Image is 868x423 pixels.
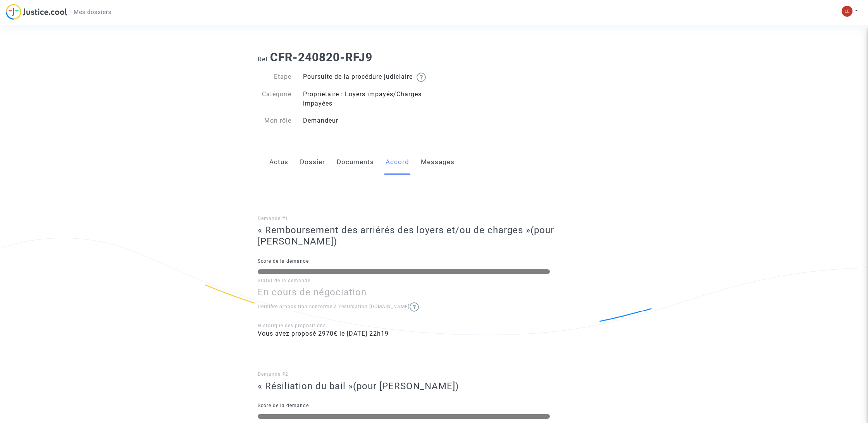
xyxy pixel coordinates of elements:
div: Catégorie [252,90,298,108]
a: Mes dossiers [67,6,117,18]
p: Score de la demande [258,401,611,411]
div: Mon rôle [252,116,298,125]
a: Messages [421,149,455,175]
p: Demande #1 [258,214,611,224]
span: Dernière proposition conforme à l'estimation [DOMAIN_NAME] [258,304,419,309]
h3: « Résiliation du bail » [258,381,611,392]
b: CFR-240820-RFJ9 [270,50,372,64]
div: Historique des propositions [258,322,611,329]
span: Mes dossiers [74,9,111,16]
div: Propriétaire : Loyers impayés/Charges impayées [297,90,434,108]
img: jc-logo.svg [6,4,67,20]
a: Accord [386,149,409,175]
span: Ref. [258,55,270,63]
span: Vous avez proposé 2970€ le [DATE] 22h19 [258,330,389,337]
a: Actus [269,149,288,175]
p: Score de la demande [258,257,611,266]
div: Etape [252,72,298,82]
span: (pour [PERSON_NAME]) [258,225,554,247]
h3: « Remboursement des arriérés des loyers et/ou de charges » [258,225,611,247]
a: Dossier [300,149,325,175]
h3: En cours de négociation [258,287,611,298]
img: help.svg [410,302,419,312]
div: Poursuite de la procédure judiciaire [297,72,434,82]
img: 4d9227a24377f7d97e8abcd958bcfdca [842,6,852,17]
p: Statut de la demande [258,276,611,286]
span: (pour [PERSON_NAME]) [353,381,459,392]
p: Demande #2 [258,369,611,379]
img: help.svg [417,73,426,82]
div: Demandeur [297,116,434,125]
a: Documents [337,149,374,175]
